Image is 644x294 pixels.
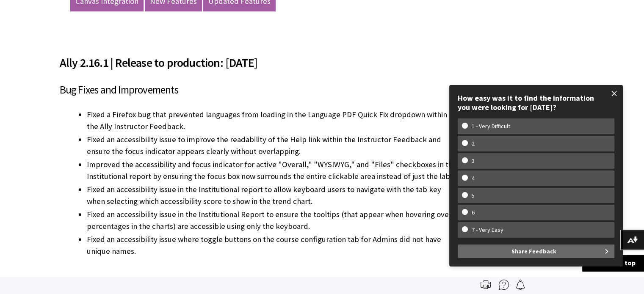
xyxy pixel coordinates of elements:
[87,109,459,132] li: Fixed a Firefox bug that prevented languages from loading in the Language PDF Quick Fix dropdown ...
[60,82,459,98] h3: Bug Fixes and Improvements
[462,157,484,165] w-span: 3
[481,280,491,290] img: Print
[87,209,459,232] li: Fixed an accessibility issue in the Institutional Report to ensure the tooltips (that appear when...
[458,93,614,112] div: How easy was it to find the information you were looking for [DATE]?
[60,44,459,71] h2: Ally 2.16.1 | Release to production: [DATE]
[462,140,484,147] w-span: 2
[462,175,484,182] w-span: 4
[87,234,459,257] li: Fixed an accessibility issue where toggle buttons on the course configuration tab for Admins did ...
[511,245,556,258] span: Share Feedback
[462,123,520,130] w-span: 1 - Very Difficult
[462,192,484,199] w-span: 5
[462,209,484,216] w-span: 6
[499,280,509,290] img: More help
[458,245,614,258] button: Share Feedback
[462,226,513,234] w-span: 7 - Very Easy
[515,280,525,290] img: Follow this page
[87,134,459,157] li: Fixed an accessibility issue to improve the readability of the Help link within the Instructor Fe...
[87,184,459,207] li: Fixed an accessibility issue in the Institutional report to allow keyboard users to navigate with...
[87,159,459,182] li: Improved the accessibility and focus indicator for active "Overall," "WYSIWYG," and "Files" check...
